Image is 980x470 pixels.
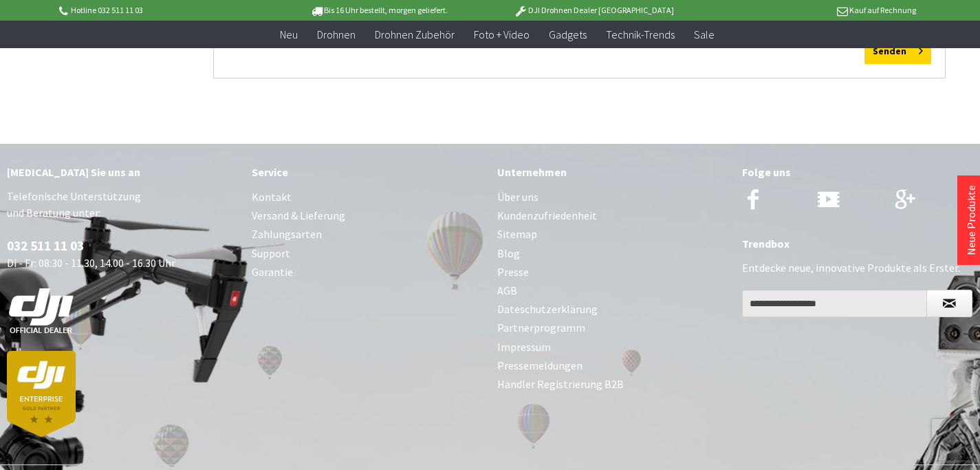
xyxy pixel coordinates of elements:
a: Kundenzufriedenheit [497,206,728,225]
a: Händler Registrierung B2B [497,375,728,394]
button: Senden [864,38,931,64]
div: Unternehmen [497,163,728,181]
a: Neue Produkte [964,185,978,255]
p: DJI Drohnen Dealer [GEOGRAPHIC_DATA] [486,2,701,19]
div: Trendbox [742,235,973,253]
p: Entdecke neue, innovative Produkte als Erster. [742,259,973,276]
a: Zahlungsarten [252,225,483,244]
span: Sale [694,28,715,41]
a: Pressemeldungen [497,356,728,375]
a: Garantie [252,263,483,281]
div: Folge uns [742,163,973,181]
span: Drohnen [317,28,356,41]
div: Service [252,163,483,181]
span: Neu [280,28,298,41]
div: [MEDICAL_DATA] Sie uns an [7,163,238,181]
a: Sitemap [497,225,728,244]
a: Versand & Lieferung [252,206,483,225]
p: Kauf auf Rechnung [701,2,916,19]
span: Technik-Trends [606,28,675,41]
button: Newsletter abonnieren [926,290,972,317]
a: Kontakt [252,188,483,206]
a: Technik-Trends [596,21,684,49]
p: Bis 16 Uhr bestellt, morgen geliefert. [272,2,486,19]
a: Support [252,244,483,263]
span: Gadgets [549,28,587,41]
a: Gadgets [539,21,596,49]
a: Über uns [497,188,728,206]
img: dji-partner-enterprise_goldLoJgYOWPUIEBO.png [7,351,76,437]
a: Sale [684,21,724,49]
span: Drohnen Zubehör [375,28,455,41]
a: Dateschutzerklärung [497,300,728,319]
a: Foto + Video [464,21,539,49]
a: AGB [497,281,728,300]
a: Presse [497,263,728,281]
input: Ihre E-Mail Adresse [742,290,927,317]
span: Foto + Video [474,28,530,41]
p: Telefonische Unterstützung und Beratung unter: Di - Fr: 08:30 - 11.30, 14.00 - 16.30 Uhr [7,188,238,437]
a: Partnerprogramm [497,319,728,337]
a: Blog [497,244,728,263]
p: Hotline 032 511 11 03 [57,2,272,19]
img: white-dji-schweiz-logo-official_140x140.png [7,288,76,334]
a: 032 511 11 03 [7,237,84,254]
a: Neu [270,21,307,49]
a: Impressum [497,338,728,356]
a: Drohnen [307,21,365,49]
a: Drohnen Zubehör [365,21,464,49]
